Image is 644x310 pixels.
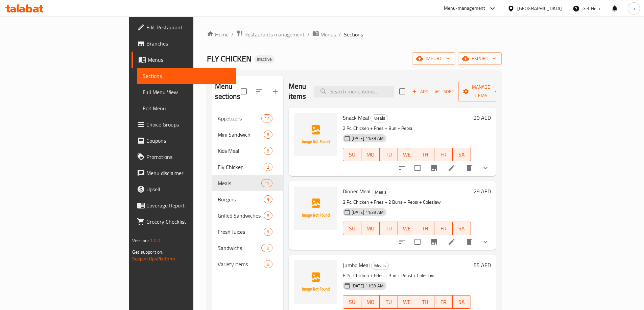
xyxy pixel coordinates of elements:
div: items [261,179,272,187]
div: Burgers9 [212,191,283,207]
button: delete [461,234,477,250]
button: FR [434,295,453,309]
li: / [339,30,341,38]
button: TH [416,148,434,161]
span: Manage items [464,83,498,100]
span: 6 [264,148,272,154]
span: [DATE] 11:39 AM [349,283,386,289]
div: Fresh Juices9 [212,224,283,240]
span: 9 [264,196,272,203]
div: items [261,244,272,252]
button: SA [453,148,471,161]
span: SA [455,297,468,307]
div: items [264,260,272,268]
button: Add [409,86,431,97]
span: FR [437,224,450,233]
p: 3 Pc. Chicken + Fries + 2 Buns + Pepsi + Coleslaw [343,198,471,206]
span: TU [382,297,395,307]
span: 8 [264,213,272,219]
span: h [633,5,635,12]
div: Meals [371,114,388,122]
span: 6 [264,261,272,267]
span: 1.0.0 [150,236,160,245]
button: Add section [267,83,283,100]
button: MO [361,295,380,309]
span: Fly Chicken [218,163,264,171]
span: Restaurants management [244,30,305,38]
span: Sort [435,88,454,95]
input: search [314,86,394,97]
span: Meals [371,114,388,122]
span: Sort items [431,86,458,97]
button: TU [380,148,398,161]
span: Menus [320,30,336,38]
span: 5 [264,132,272,138]
span: FR [437,297,450,307]
span: TH [419,150,432,160]
span: FR [437,150,450,160]
svg: Show Choices [481,238,490,246]
a: Restaurants management [236,30,305,39]
span: Add item [409,86,431,97]
h6: 20 AED [474,113,491,122]
div: Variety items [218,260,264,268]
span: MO [364,297,377,307]
a: Menu disclaimer [132,165,236,181]
span: TH [419,224,432,233]
a: Upsell [132,181,236,197]
div: items [264,195,272,203]
a: Support.OpsPlatform [132,254,175,263]
span: Promotions [146,153,231,161]
div: Appetizers17 [212,110,283,126]
button: SA [453,295,471,309]
span: Menu disclaimer [146,169,231,177]
span: [DATE] 11:39 AM [349,209,386,216]
span: SA [455,150,468,160]
span: Select to update [410,235,425,249]
span: Grocery Checklist [146,218,231,226]
a: Edit menu item [448,238,456,246]
button: sort-choices [394,160,410,176]
h2: Menu items [289,81,306,102]
span: SA [455,224,468,233]
img: Dinner Meal [294,187,337,230]
span: Sections [344,30,363,38]
span: Snack Meal [343,113,369,123]
span: MO [364,150,377,160]
span: WE [401,297,413,307]
button: MO [361,148,380,161]
span: Sections [143,72,231,80]
span: 9 [264,229,272,235]
button: FR [434,222,453,235]
nav: breadcrumb [207,30,502,39]
span: Dinner Meal [343,186,371,196]
span: FLY CHICKEN [207,51,252,66]
a: Branches [132,35,236,52]
button: sort-choices [394,234,410,250]
button: FR [434,148,453,161]
span: Sandwichs [218,244,262,252]
button: import [412,52,455,65]
span: Mini Sandwich [218,131,264,139]
button: Branch-specific-item [426,234,442,250]
span: Menus [148,56,231,64]
span: 2 [264,164,272,170]
span: Appetizers [218,114,262,122]
span: SU [346,297,359,307]
span: TU [382,150,395,160]
img: Jumbo Meal [294,260,337,304]
button: MO [361,222,380,235]
span: SU [346,150,359,160]
div: Variety items6 [212,256,283,272]
a: Coverage Report [132,197,236,214]
div: Fresh Juices [218,228,264,236]
div: Meals [371,262,389,270]
span: SU [346,224,359,233]
span: Version: [132,236,149,245]
span: Branches [146,39,231,48]
span: Burgers [218,195,264,203]
span: Upsell [146,185,231,193]
span: Coupons [146,137,231,145]
h6: 29 AED [474,187,491,196]
button: TH [416,222,434,235]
